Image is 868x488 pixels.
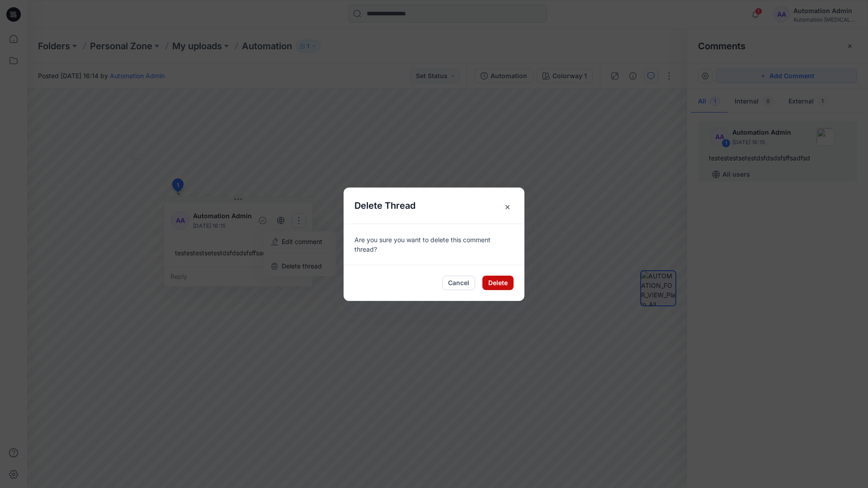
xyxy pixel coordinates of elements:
[499,198,515,215] span: ×
[344,224,524,265] div: Are you sure you want to delete this comment thread?
[488,188,524,224] button: Close
[344,188,426,224] h5: Delete Thread
[482,276,514,290] button: Delete
[442,276,475,290] button: Cancel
